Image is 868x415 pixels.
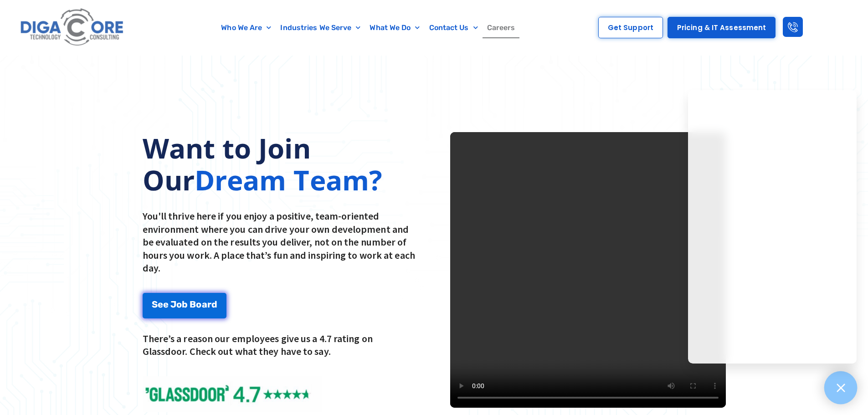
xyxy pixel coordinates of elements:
span: o [196,300,201,309]
span: o [176,300,182,309]
a: Pricing & IT Assessment [668,17,776,38]
p: You'll thrive here if you enjoy a positive, team-oriented environment where you can drive your ow... [143,210,418,275]
span: Pricing & IT Assessment [677,24,766,31]
span: e [158,300,163,309]
img: Glassdoor Reviews [143,376,322,412]
p: There’s a reason our employees give us a 4.7 rating on Glassdoor. Check out what they have to say. [143,332,418,358]
span: B [190,300,196,309]
span: d [211,300,217,309]
span: b [182,300,188,309]
span: Get Support [608,24,653,31]
h2: Want to Join Our [143,132,418,196]
a: Get Support [598,17,663,38]
iframe: Chatgenie Messenger [688,90,857,364]
a: Careers [483,17,520,38]
span: J [170,300,176,309]
a: What We Do [365,17,424,38]
a: See Job Board [143,293,226,318]
spans: Dream Team? [195,161,382,199]
a: Contact Us [425,17,483,38]
img: Digacore logo 1 [18,5,127,51]
a: Industries We Serve [276,17,365,38]
span: r [207,300,211,309]
a: Who We Are [216,17,276,38]
nav: Menu [171,17,566,38]
span: e [163,300,169,309]
span: a [202,300,207,309]
span: S [152,300,158,309]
